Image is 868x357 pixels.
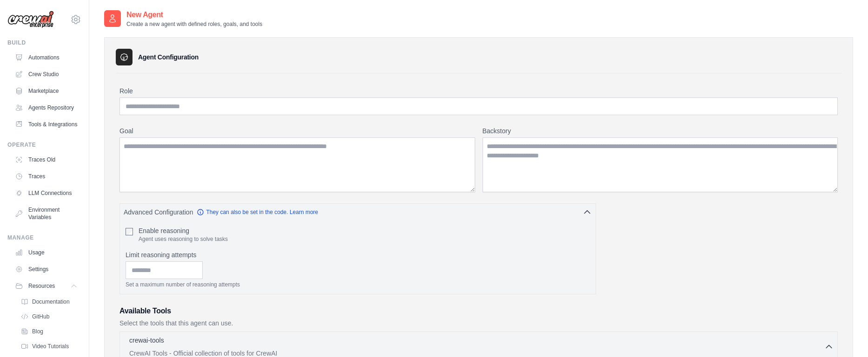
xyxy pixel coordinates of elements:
[32,298,70,305] span: Documentation
[119,86,838,96] label: Role
[32,343,69,350] span: Video Tutorials
[483,126,838,136] label: Backstory
[11,117,81,132] a: Tools & Integrations
[11,186,81,201] a: LLM Connections
[17,295,81,308] a: Documentation
[32,313,49,320] span: GitHub
[11,262,81,277] a: Settings
[119,318,838,328] p: Select the tools that this agent can use.
[139,226,228,235] label: Enable reasoning
[126,250,590,260] label: Limit reasoning attempts
[17,325,81,338] a: Blog
[7,234,81,241] div: Manage
[32,328,43,335] span: Blog
[119,126,475,136] label: Goal
[139,235,228,243] p: Agent uses reasoning to solve tasks
[119,305,838,317] h3: Available Tools
[11,100,81,115] a: Agents Repository
[17,340,81,353] a: Video Tutorials
[120,204,596,221] button: Advanced Configuration They can also be set in the code. Learn more
[126,9,262,20] h2: New Agent
[17,310,81,323] a: GitHub
[11,279,81,293] button: Resources
[11,152,81,167] a: Traces Old
[11,169,81,184] a: Traces
[126,20,262,28] p: Create a new agent with defined roles, goals, and tools
[7,141,81,149] div: Operate
[126,281,590,288] p: Set a maximum number of reasoning attempts
[28,282,55,290] span: Resources
[7,39,81,46] div: Build
[11,84,81,98] a: Marketplace
[197,208,318,216] a: They can also be set in the code. Learn more
[124,208,193,217] span: Advanced Configuration
[7,11,54,28] img: Logo
[11,202,81,225] a: Environment Variables
[11,50,81,65] a: Automations
[11,245,81,260] a: Usage
[11,67,81,82] a: Crew Studio
[138,52,199,62] h3: Agent Configuration
[129,336,164,345] p: crewai-tools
